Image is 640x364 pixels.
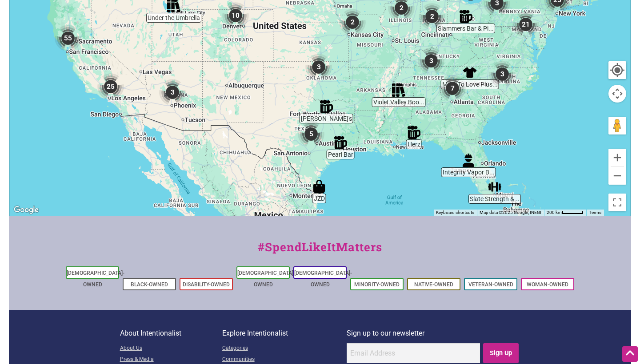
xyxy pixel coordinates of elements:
img: Google [12,204,41,216]
div: 7 [439,75,466,102]
button: Drag Pegman onto the map to open Street View [608,117,626,135]
div: 25 [97,73,124,100]
a: Native-Owned [414,281,453,288]
input: Sign Up [483,343,519,363]
button: Toggle fullscreen view [608,193,627,212]
button: Keyboard shortcuts [436,210,474,216]
input: Email Address [347,343,480,363]
p: About Intentionalist [120,328,222,339]
div: #SpendLikeItMatters [9,238,631,265]
div: Slammers Bar & Pizza Kitchen [459,10,472,23]
span: 200 km [547,210,562,215]
div: Herz [407,126,420,139]
button: Zoom in [608,149,626,166]
button: Your Location [608,61,626,79]
div: Violet Valley Bookstore [392,83,405,97]
a: Categories [222,343,347,354]
a: About Us [120,343,222,354]
div: 2 [419,3,445,30]
div: 3 [489,61,516,87]
div: 3 [418,47,444,74]
div: 21 [512,11,539,38]
div: JZD [312,180,326,193]
div: 3 [305,54,332,80]
a: Black-Owned [131,281,168,288]
a: Disability-Owned [183,281,230,288]
button: Zoom out [608,167,626,185]
div: 3 [159,79,186,106]
div: 2 [339,9,366,36]
p: Sign up to our newsletter [347,328,520,339]
button: Map Scale: 200 km per 45 pixels [544,210,586,216]
div: 10 [222,2,249,29]
div: 5 [298,121,324,147]
div: More To Love Plus Size Consignment [463,66,476,79]
a: Veteran-Owned [468,281,513,288]
div: Pearl Bar [334,136,347,149]
div: Scroll Back to Top [622,346,638,362]
a: Terms (opens in new tab) [589,210,601,215]
div: Integrity Vapor Barrier Service [462,154,475,167]
a: Woman-Owned [527,281,568,288]
div: Slate Strength & Conditioning [488,180,501,194]
div: 55 [55,25,81,51]
a: Open this area in Google Maps (opens a new window) [12,204,41,216]
div: Sue Ellen's [320,100,333,113]
a: [DEMOGRAPHIC_DATA]-Owned [294,270,352,288]
span: Map data ©2025 Google, INEGI [480,210,541,215]
p: Explore Intentionalist [222,328,347,339]
a: [DEMOGRAPHIC_DATA]-Owned [237,270,295,288]
button: Map camera controls [608,85,626,103]
a: Minority-Owned [354,281,400,288]
a: [DEMOGRAPHIC_DATA]-Owned [67,270,124,288]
